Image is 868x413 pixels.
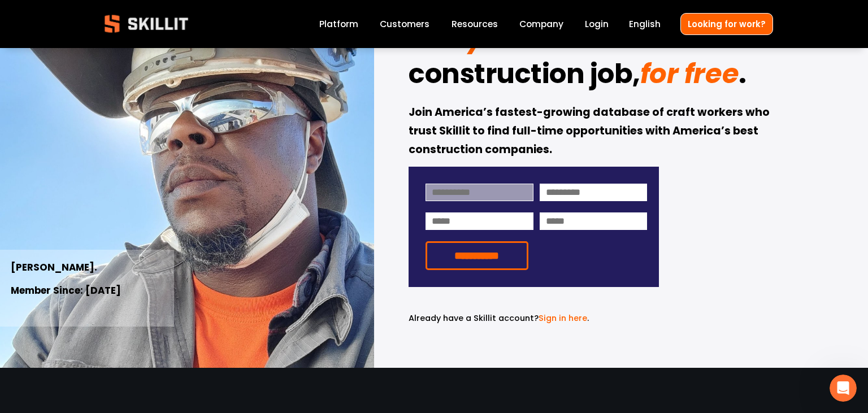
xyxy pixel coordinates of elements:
a: Login [585,16,609,32]
img: Skillit [95,7,198,41]
a: Platform [319,16,358,32]
strong: construction job, [409,53,640,99]
span: Resources [452,18,498,31]
iframe: Intercom live chat [830,375,857,402]
span: English [629,18,661,31]
strong: [PERSON_NAME]. [11,260,97,276]
a: Looking for work? [680,13,773,35]
em: for free [640,55,739,93]
span: Already have a Skillit account? [409,312,539,324]
strong: . [739,53,747,99]
a: folder dropdown [452,16,498,32]
a: Customers [380,16,429,32]
strong: Find [409,17,467,63]
em: your dream [467,19,630,56]
a: Sign in here [539,312,587,324]
strong: Join America’s fastest-growing database of craft workers who trust Skillit to find full-time oppo... [409,104,772,159]
p: . [409,312,659,325]
a: Company [519,16,563,32]
div: language picker [629,16,661,32]
strong: Member Since: [DATE] [11,283,121,299]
